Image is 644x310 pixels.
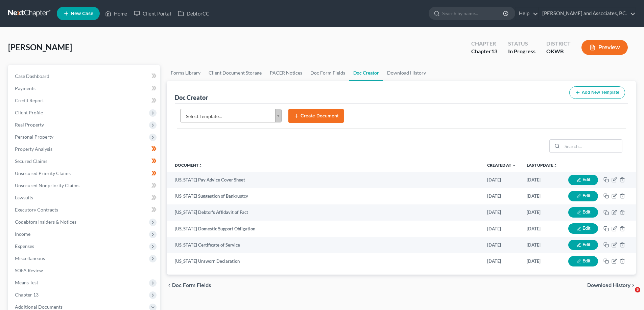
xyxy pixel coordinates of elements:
[508,40,535,48] div: Status
[516,7,538,20] a: Help
[175,93,208,102] div: Doc Creator
[186,112,267,121] span: Select Template...
[568,223,598,234] button: Edit
[568,191,598,201] button: Edit
[491,48,497,54] span: 13
[306,65,349,81] a: Doc Form Fields
[521,237,563,253] td: [DATE]
[172,283,211,288] span: Doc Form Fields
[15,73,49,79] span: Case Dashboard
[9,82,160,94] a: Payments
[15,182,79,188] span: Unsecured Nonpriority Claims
[569,86,625,99] button: Add New Template
[15,97,44,103] span: Credit Report
[568,256,598,266] button: Edit
[471,40,497,48] div: Chapter
[15,304,63,310] span: Additional Documents
[9,179,160,192] a: Unsecured Nonpriority Claims
[205,65,266,81] a: Client Document Storage
[482,221,521,237] td: [DATE]
[482,204,521,221] td: [DATE]
[9,167,160,179] a: Unsecured Priority Claims
[521,204,563,221] td: [DATE]
[553,164,557,168] i: unfold_more
[167,283,211,288] button: chevron_left Doc Form Fields
[15,122,44,128] span: Real Property
[482,172,521,188] td: [DATE]
[471,48,497,55] div: Chapter
[266,65,306,81] a: PACER Notices
[174,7,213,20] a: DebtorCC
[539,7,636,20] a: [PERSON_NAME] and Associates, P.C.
[442,7,504,20] input: Search by name...
[167,65,205,81] a: Forms Library
[568,240,598,250] button: Edit
[521,221,563,237] td: [DATE]
[15,292,39,298] span: Chapter 13
[581,40,628,55] button: Preview
[180,109,282,122] a: Select Template...
[635,287,640,292] span: 5
[15,110,43,115] span: Client Profile
[167,237,482,253] td: [US_STATE] Certificate of Service
[71,11,93,16] span: New Case
[15,195,33,200] span: Lawsuits
[521,172,563,188] td: [DATE]
[198,164,202,168] i: unfold_more
[546,40,571,48] div: District
[15,243,34,249] span: Expenses
[521,188,563,204] td: [DATE]
[15,134,53,140] span: Personal Property
[562,140,622,152] input: Search...
[9,264,160,277] a: SOFA Review
[15,280,38,285] span: Means Test
[512,164,516,168] i: expand_more
[508,48,535,55] div: In Progress
[487,163,516,168] a: Created at expand_more
[167,188,482,204] td: [US_STATE] Suggestion of Bankruptcy
[15,158,47,164] span: Secured Claims
[482,188,521,204] td: [DATE]
[288,109,344,123] button: Create Document
[9,70,160,82] a: Case Dashboard
[383,65,430,81] a: Download History
[15,146,52,152] span: Property Analysis
[482,253,521,269] td: [DATE]
[167,204,482,221] td: [US_STATE] Debtor's Affidavit of Fact
[630,283,636,288] i: chevron_right
[9,143,160,155] a: Property Analysis
[587,283,636,288] button: Download History chevron_right
[621,287,637,303] iframe: Intercom live chat
[587,283,630,288] span: Download History
[349,65,383,81] a: Doc Creator
[521,253,563,269] td: [DATE]
[15,170,71,176] span: Unsecured Priority Claims
[175,163,202,168] a: Documentunfold_more
[102,7,130,20] a: Home
[167,283,172,288] i: chevron_left
[15,267,43,273] span: SOFA Review
[9,94,160,107] a: Credit Report
[167,221,482,237] td: [US_STATE] Domestic Support Obligation
[8,42,72,52] span: [PERSON_NAME]
[568,207,598,218] button: Edit
[15,255,45,261] span: Miscellaneous
[482,237,521,253] td: [DATE]
[167,253,482,269] td: [US_STATE] Unsworn Declaration
[167,172,482,188] td: [US_STATE] Pay Advice Cover Sheet
[546,48,571,55] div: OKWB
[15,231,30,237] span: Income
[527,163,557,168] a: Last Updateunfold_more
[9,155,160,167] a: Secured Claims
[15,85,35,91] span: Payments
[9,204,160,216] a: Executory Contracts
[9,192,160,204] a: Lawsuits
[130,7,174,20] a: Client Portal
[15,219,76,225] span: Codebtors Insiders & Notices
[15,207,58,213] span: Executory Contracts
[568,175,598,185] button: Edit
